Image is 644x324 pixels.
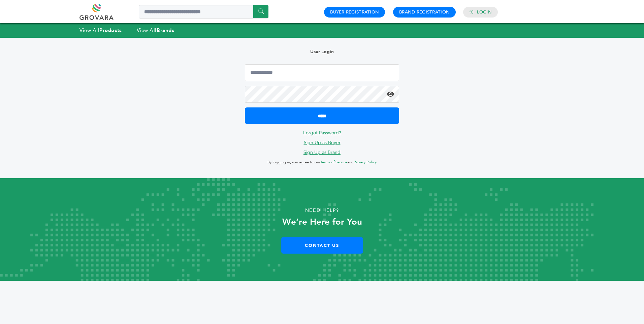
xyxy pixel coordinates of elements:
[399,9,450,15] a: Brand Registration
[32,205,612,216] p: Need Help?
[477,9,492,15] a: Login
[245,64,399,81] input: Email Address
[354,160,377,165] a: Privacy Policy
[303,149,341,156] a: Sign Up as Brand
[281,237,363,254] a: Contact Us
[139,5,268,19] input: Search a product or brand...
[310,48,334,55] b: User Login
[245,158,399,166] p: By logging in, you agree to our and
[79,27,122,34] a: View AllProducts
[99,27,122,34] strong: Products
[245,86,399,103] input: Password
[304,139,341,146] a: Sign Up as Buyer
[157,27,174,34] strong: Brands
[282,216,362,228] strong: We’re Here for You
[137,27,174,34] a: View AllBrands
[303,130,341,136] a: Forgot Password?
[330,9,379,15] a: Buyer Registration
[320,160,347,165] a: Terms of Service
